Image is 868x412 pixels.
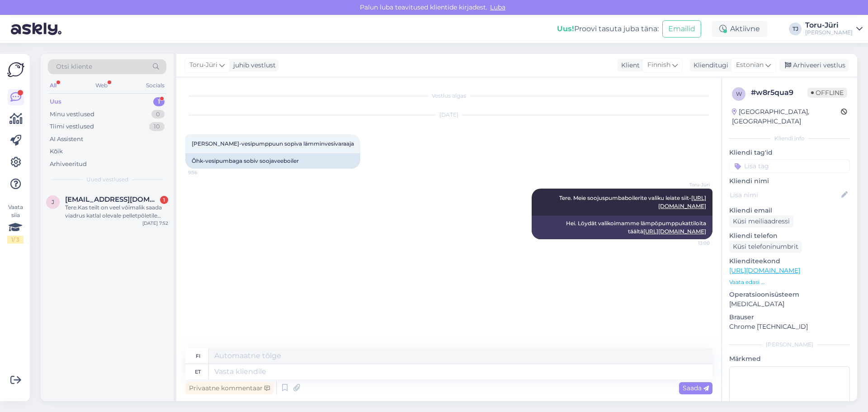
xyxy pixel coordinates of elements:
div: Küsi telefoninumbrit [729,241,802,253]
div: 0 [151,110,165,119]
span: 13:00 [676,240,710,246]
span: Uued vestlused [86,175,128,184]
p: Operatsioonisüsteem [729,290,850,299]
div: Hei. Löydät valikoimamme lämpöpumppukattiloita täältä [532,216,712,239]
div: Vestlus algas [185,92,712,100]
div: Kliendi info [729,134,850,142]
div: Privaatne kommentaar [185,382,274,394]
p: Chrome [TECHNICAL_ID] [729,322,850,331]
div: Tere.Kas teilt on veel võimalik saada viadrus katlal olevale pelletpõletile seda aukudega kausi k... [65,204,168,220]
span: Luba [487,3,508,11]
div: Klient [618,61,640,70]
p: [MEDICAL_DATA] [729,299,850,309]
input: Lisa nimi [730,190,840,200]
div: 10 [149,122,165,131]
a: [URL][DOMAIN_NAME] [729,266,800,275]
div: Vaata siia [7,203,24,244]
span: Offline [807,88,847,98]
p: Klienditeekond [729,256,850,266]
p: Kliendi nimi [729,176,850,186]
a: Toru-Jüri[PERSON_NAME] [805,22,863,36]
div: Kõik [50,147,63,156]
div: TJ [789,23,802,35]
div: Arhiveeri vestlus [779,59,849,71]
div: Õhk-vesipumbaga sobiv soojaveeboiler [185,153,360,169]
div: fi [196,348,200,364]
div: Arhiveeritud [50,160,87,169]
div: [DATE] 7:52 [142,220,168,227]
p: Märkmed [729,354,850,364]
div: Uus [50,97,61,106]
span: Toru-Jüri [676,181,710,188]
p: Kliendi telefon [729,231,850,241]
div: Proovi tasuta juba täna: [557,24,659,34]
input: Lisa tag [729,159,850,173]
div: 1 / 3 [7,236,24,244]
div: Minu vestlused [50,110,94,119]
span: janekcce@hotmail.com [65,195,159,204]
span: Finnish [647,60,670,70]
span: 9:56 [188,169,222,176]
div: 1 [153,97,165,106]
p: Brauser [729,313,850,322]
div: juhib vestlust [230,61,276,70]
div: Web [94,80,109,91]
div: All [48,80,58,91]
div: Aktiivne [712,21,767,37]
span: Otsi kliente [56,62,92,71]
div: # w8r5qua9 [751,87,807,98]
span: Tere. Meie soojuspumbaboilerite valiku leiate siit- [559,194,706,209]
div: et [195,364,201,379]
div: Socials [144,80,166,91]
div: [GEOGRAPHIC_DATA], [GEOGRAPHIC_DATA] [732,107,841,126]
div: [PERSON_NAME] [729,341,850,349]
p: Vaata edasi ... [729,278,850,286]
span: Saada [683,384,709,392]
div: Tiimi vestlused [50,122,94,131]
div: Klienditugi [690,61,728,70]
div: AI Assistent [50,135,83,144]
div: [PERSON_NAME] [805,29,853,36]
p: Kliendi tag'id [729,148,850,157]
span: [PERSON_NAME]-vesipumppuun sopiva lämminvesivaraaja [192,140,354,147]
div: Küsi meiliaadressi [729,215,793,227]
b: Uus! [557,24,574,33]
a: [URL][DOMAIN_NAME] [643,228,706,235]
button: Emailid [662,20,701,38]
div: Toru-Jüri [805,22,853,29]
div: 1 [160,196,168,204]
p: Kliendi email [729,206,850,215]
span: w [736,90,742,97]
div: [DATE] [185,111,712,119]
span: Estonian [736,60,764,70]
span: Toru-Jüri [189,60,217,70]
span: j [52,199,54,205]
img: Askly Logo [7,61,24,78]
